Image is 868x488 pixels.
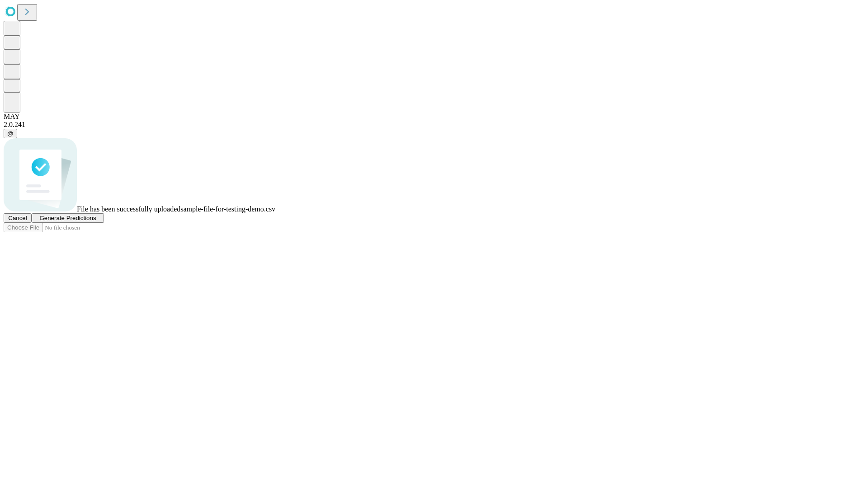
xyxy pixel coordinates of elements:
span: File has been successfully uploaded [77,205,180,213]
div: 2.0.241 [4,121,864,129]
span: Cancel [8,215,27,221]
button: Cancel [4,213,32,223]
button: Generate Predictions [32,213,104,223]
div: MAY [4,113,864,121]
span: @ [7,130,14,137]
span: sample-file-for-testing-demo.csv [180,205,275,213]
span: Generate Predictions [39,215,96,221]
button: @ [4,129,17,138]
